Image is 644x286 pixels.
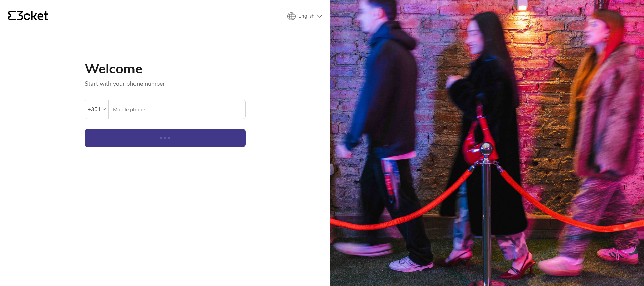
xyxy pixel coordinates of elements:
button: Continue [85,129,246,147]
h1: Welcome [85,62,246,76]
div: +351 [88,104,101,114]
input: Mobile phone [113,100,245,119]
g: {' '} [8,11,16,20]
label: Mobile phone [109,100,245,119]
a: {' '} [8,11,48,22]
p: Start with your phone number [85,76,246,88]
